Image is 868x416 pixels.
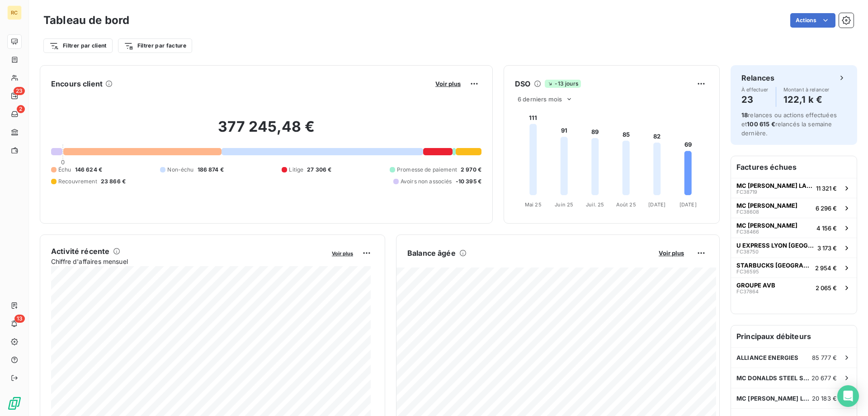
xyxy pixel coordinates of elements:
[656,249,687,257] button: Voir plus
[747,120,775,128] span: 100 615 €
[17,105,25,113] span: 2
[58,177,97,186] span: Recouvrement
[741,72,774,83] h6: Relances
[736,269,759,274] span: FC36595
[659,249,684,257] span: Voir plus
[307,166,331,174] span: 27 306 €
[525,201,542,208] tspan: Mai 25
[51,78,103,89] h6: Encours client
[815,264,837,272] span: 2 954 €
[43,12,129,29] h3: Tableau de bord
[43,38,113,53] button: Filtrer par client
[783,87,830,92] span: Montant à relancer
[7,5,22,20] div: RC
[461,166,481,174] span: 2 970 €
[289,166,303,174] span: Litige
[812,395,837,402] span: 20 183 €
[397,166,457,174] span: Promesse de paiement
[817,244,837,252] span: 3 173 €
[101,177,126,186] span: 23 866 €
[198,166,224,174] span: 186 874 €
[837,385,859,407] div: Open Intercom Messenger
[736,249,759,254] span: FC38750
[736,222,797,229] span: MC [PERSON_NAME]
[329,249,356,257] button: Voir plus
[736,395,812,402] span: MC [PERSON_NAME] LA RICAMARIE
[545,80,580,88] span: -13 jours
[51,246,109,257] h6: Activité récente
[586,201,604,208] tspan: Juil. 25
[731,325,857,347] h6: Principaux débiteurs
[435,80,461,87] span: Voir plus
[736,202,797,209] span: MC [PERSON_NAME]
[736,189,757,195] span: FC38719
[736,229,759,234] span: FC38466
[61,158,65,166] span: 0
[118,38,192,53] button: Filtrer par facture
[741,111,748,119] span: 18
[433,80,463,88] button: Voir plus
[741,111,837,137] span: relances ou actions effectuées et relancés la semaine dernière.
[555,201,573,208] tspan: Juin 25
[75,166,102,174] span: 146 624 €
[518,96,562,103] span: 6 derniers mois
[731,156,857,178] h6: Factures échues
[736,182,812,189] span: MC [PERSON_NAME] LA RICAMARIE
[811,374,837,382] span: 20 677 €
[731,277,857,297] button: GROUPE AVBFC378642 065 €
[736,242,814,249] span: U EXPRESS LYON [GEOGRAPHIC_DATA]
[648,201,665,208] tspan: [DATE]
[616,201,636,208] tspan: Août 25
[816,185,837,192] span: 11 321 €
[515,78,530,89] h6: DSO
[731,238,857,258] button: U EXPRESS LYON [GEOGRAPHIC_DATA]FC387503 173 €
[51,118,481,145] h2: 377 245,48 €
[736,209,759,215] span: FC38608
[816,225,837,232] span: 4 156 €
[679,201,697,208] tspan: [DATE]
[736,374,811,382] span: MC DONALDS STEEL ST ETIENNE
[332,250,353,257] span: Voir plus
[741,92,769,107] h4: 23
[731,258,857,277] button: STARBUCKS [GEOGRAPHIC_DATA]FC365952 954 €
[731,178,857,198] button: MC [PERSON_NAME] LA RICAMARIEFC3871911 321 €
[51,257,325,266] span: Chiffre d'affaires mensuel
[14,87,25,95] span: 23
[736,354,799,361] span: ALLIANCE ENERGIES
[731,198,857,218] button: MC [PERSON_NAME]FC386086 296 €
[167,166,193,174] span: Non-échu
[456,177,481,186] span: -10 395 €
[783,92,830,107] h4: 122,1 k €
[7,396,22,411] img: Logo LeanPay
[741,87,769,92] span: À effectuer
[731,218,857,238] button: MC [PERSON_NAME]FC384664 156 €
[736,282,775,289] span: GROUPE AVB
[407,248,456,258] h6: Balance âgée
[816,284,837,292] span: 2 065 €
[401,177,452,186] span: Avoirs non associés
[790,13,835,28] button: Actions
[58,166,71,174] span: Échu
[736,262,811,269] span: STARBUCKS [GEOGRAPHIC_DATA]
[816,205,837,212] span: 6 296 €
[14,315,25,323] span: 13
[736,289,759,294] span: FC37864
[812,354,837,361] span: 85 777 €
